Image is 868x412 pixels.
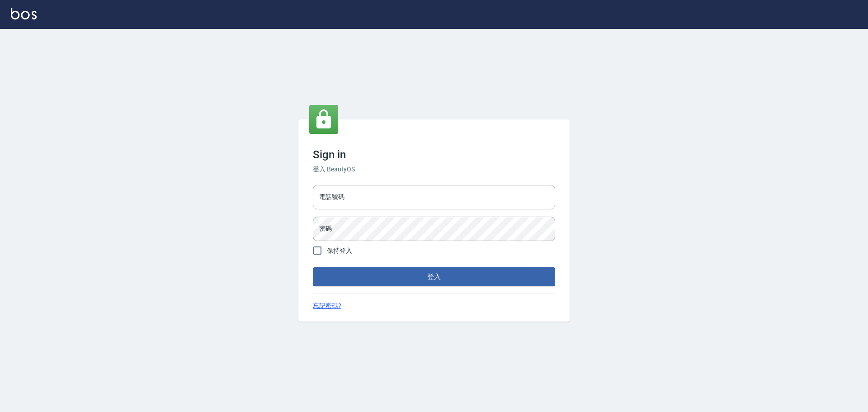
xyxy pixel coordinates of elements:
img: Logo [11,8,37,19]
h3: Sign in [313,148,555,161]
a: 忘記密碼? [313,301,341,311]
span: 保持登入 [327,246,352,256]
h6: 登入 BeautyOS [313,165,555,174]
button: 登入 [313,267,555,286]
